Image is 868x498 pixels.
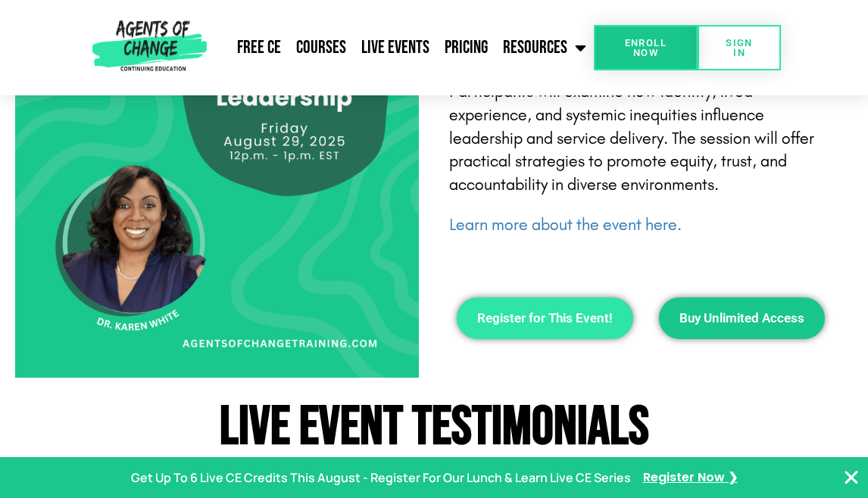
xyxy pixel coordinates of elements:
[41,88,53,100] img: tab_domain_overview_orange.svg
[842,468,860,487] button: Close Banner
[151,88,163,100] img: tab_keywords_by_traffic_grey.svg
[131,467,631,489] p: Get Up To 6 Live CE Credits This August - Register For Our Lunch & Learn Live CE Series
[477,312,613,325] span: Register for This Event!
[457,297,633,339] a: Register for This Event!
[24,39,36,51] img: website_grey.svg
[659,297,825,339] a: Buy Unlimited Access
[449,215,682,235] a: Learn more about the event here.
[679,312,804,325] span: Buy Unlimited Access
[618,38,673,58] span: Enroll Now
[39,39,167,51] div: Domain: [DOMAIN_NAME]
[495,29,594,67] a: Resources
[354,29,437,67] a: Live Events
[8,400,860,455] h2: Live Event TestiMoNials
[449,11,838,197] p: : This one-hour session explores how social workers can lead with cultural responsiveness in comm...
[698,25,781,70] a: SIGN IN
[722,38,757,58] span: SIGN IN
[289,29,354,67] a: Courses
[24,24,36,36] img: logo_orange.svg
[212,29,594,67] nav: Menu
[42,24,74,36] div: v 4.0.25
[643,467,738,489] a: Register Now ❯
[594,25,698,70] a: Enroll Now
[437,29,495,67] a: Pricing
[58,89,136,99] div: Domain Overview
[167,89,255,99] div: Keywords by Traffic
[229,29,289,67] a: Free CE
